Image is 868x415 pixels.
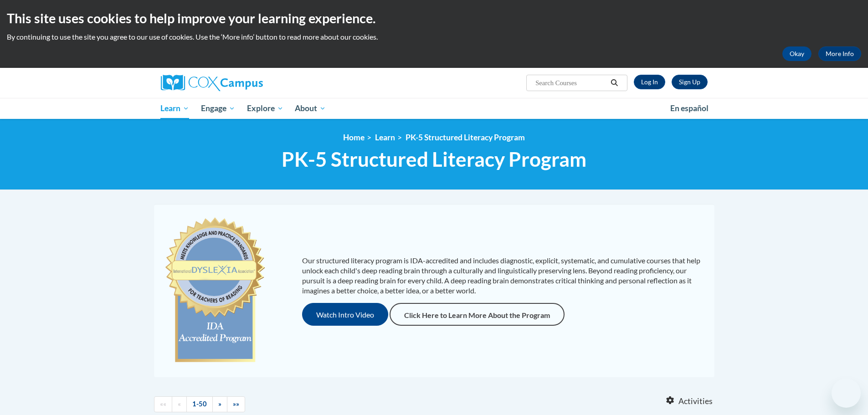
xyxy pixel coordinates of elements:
span: « [178,400,181,408]
span: Activities [678,396,713,406]
button: Search [607,77,621,88]
a: PK-5 Structured Literacy Program [406,133,525,142]
span: » [218,400,221,408]
input: Search Courses [534,77,607,88]
a: Explore [241,98,289,119]
a: Begining [154,396,172,412]
p: By continuing to use the site you agree to our use of cookies. Use the ‘More info’ button to read... [7,32,861,42]
a: About [289,98,332,119]
a: Learn [375,133,395,142]
span: About [295,103,326,114]
button: Watch Intro Video [302,303,388,326]
img: c477cda6-e343-453b-bfce-d6f9e9818e1c.png [163,213,267,368]
a: 1-50 [186,396,213,412]
span: Engage [201,103,235,114]
a: Log In [634,75,665,89]
a: Previous [172,396,187,412]
div: Main menu [147,98,721,119]
a: More Info [818,46,861,61]
a: En español [664,99,714,118]
img: Cox Campus [161,75,263,91]
span: Explore [247,103,283,114]
span: »» [233,400,239,408]
a: Click Here to Learn More About the Program [390,303,565,326]
a: Learn [155,98,195,119]
a: Cox Campus [161,75,334,91]
span: «« [160,400,166,408]
a: Register [672,75,708,89]
h2: This site uses cookies to help improve your learning experience. [7,9,861,27]
button: Okay [782,46,812,61]
span: Learn [160,103,189,114]
span: En español [670,103,709,113]
p: Our structured literacy program is IDA-accredited and includes diagnostic, explicit, systematic, ... [302,256,705,296]
span: PK-5 Structured Literacy Program [282,147,586,171]
a: Engage [195,98,241,119]
a: Home [343,133,365,142]
iframe: Button to launch messaging window [832,379,861,408]
a: Next [212,396,227,412]
a: End [227,396,245,412]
